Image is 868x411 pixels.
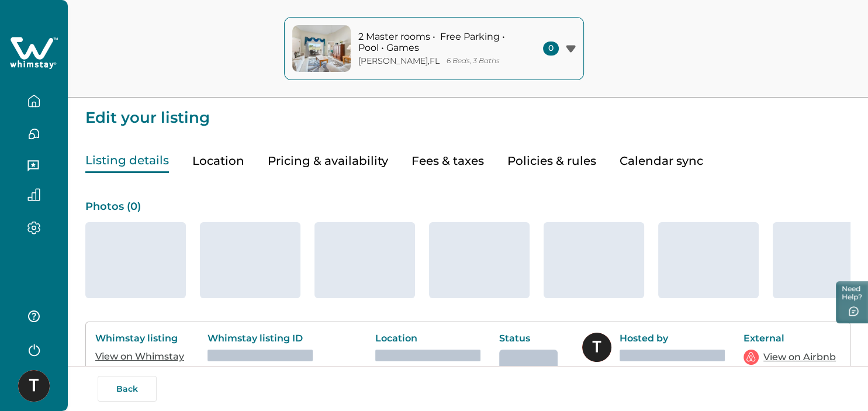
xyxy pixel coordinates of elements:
[85,201,850,213] p: Photos ( 0 )
[763,350,836,364] a: View on Airbnb
[208,333,357,344] p: Whimstay listing ID
[95,333,189,344] p: Whimstay listing
[507,149,596,173] button: Policies & rules
[499,333,563,344] p: Status
[95,351,184,362] a: View on Whimstay
[411,149,484,173] button: Fees & taxes
[543,42,559,56] span: 0
[620,333,725,344] p: Hosted by
[192,149,244,173] button: Location
[18,370,50,402] img: Whimstay Host
[98,376,157,402] button: Back
[375,333,480,344] p: Location
[284,17,584,80] button: property-cover2 Master rooms • Free Parking • Pool • Games[PERSON_NAME],FL6 Beds, 3 Baths0
[85,98,850,126] p: Edit your listing
[447,57,500,65] p: 6 Beds, 3 Baths
[358,31,516,54] p: 2 Master rooms • Free Parking • Pool • Games
[268,149,388,173] button: Pricing & availability
[358,56,440,66] p: [PERSON_NAME] , FL
[620,149,703,173] button: Calendar sync
[743,333,837,344] p: External
[582,333,611,362] img: Whimstay Host
[292,25,351,72] img: property-cover
[85,149,169,173] button: Listing details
